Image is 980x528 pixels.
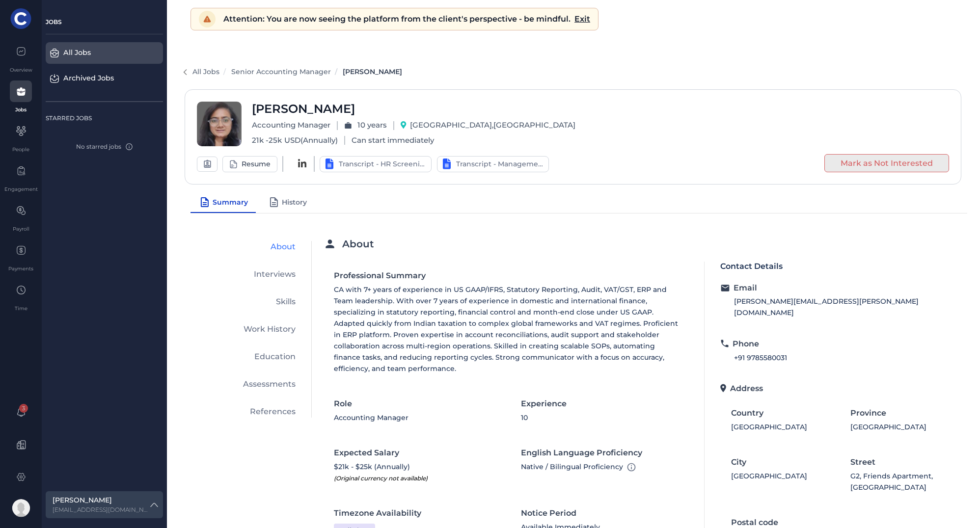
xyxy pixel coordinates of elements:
p: [GEOGRAPHIC_DATA] [731,422,824,433]
h6: Notice Period [521,508,576,522]
img: 68c1155b0c3c69a051cbcdbf_QF05JSND81.jpeg [197,102,242,146]
span: 3 [19,404,28,413]
h6: Email [734,283,757,292]
a: All Jobs [192,67,219,76]
h6: City [731,457,746,471]
span: Transcript - HR Screening [339,159,427,169]
p: (Original currency not available) [334,473,494,484]
div: Skills [206,296,296,308]
h6: Address [730,384,763,393]
div: Jobs [15,106,27,113]
a: docTranscript - HR Screening [320,156,432,173]
div: STARRED JOBS [46,114,163,123]
div: Overview [10,66,32,74]
span: 10 years [344,120,387,131]
h6: English Language Proficiency [521,448,642,461]
h6: Country [731,408,763,422]
h6: Professional Summary [334,271,426,284]
div: References [206,406,296,418]
div: [GEOGRAPHIC_DATA] [731,471,824,482]
div: CA with 7+ years of experience in US GAAP/IFRS, Statutory Reporting, Audit, VAT/GST, ERP and Team... [334,284,682,374]
div: All Jobs [63,48,136,58]
h6: Experience [521,399,567,412]
h6: Contact Details [712,262,783,275]
span: 25k [269,135,282,145]
div: Archived Jobs [63,73,136,84]
button: Resume [222,156,277,172]
div: Engagement [4,185,38,193]
div: G2, Friends Apartment, [GEOGRAPHIC_DATA] [850,471,943,493]
a: History [260,192,315,213]
div: Exit [574,13,590,25]
span: USD [284,135,300,145]
span: Resume [229,160,271,168]
label: [PERSON_NAME] [53,495,148,505]
div: Payroll [13,225,29,233]
p: Native / Bilingual Proficiency [521,461,681,473]
h6: Street [850,457,875,471]
div: Assessments [206,378,296,390]
div: [GEOGRAPHIC_DATA], [GEOGRAPHIC_DATA] [401,120,575,131]
span: Attention: You are now seeing the platform from the client's perspective - be mindful. [223,13,571,25]
h6: Province [850,408,886,422]
span: 21k - [252,135,338,146]
h4: [PERSON_NAME] [252,102,355,116]
span: Accounting Manager [252,120,330,131]
a: docTranscript - Management Round [437,156,549,173]
h6: Role [334,399,352,412]
span: JOBS [46,18,62,26]
img: doc [324,158,335,169]
div: Work History [206,323,296,335]
p: Accounting Manager [334,412,494,423]
a: Summary [191,192,256,213]
a: Senior Accounting Manager [231,67,331,76]
span: + 91 9785580031 [734,352,787,364]
img: doc [441,158,452,169]
div: No starred jobs [46,142,163,151]
div: 10 [521,412,681,423]
h6: About [342,238,374,250]
span: (Annually) [300,135,338,145]
h6: Expected Salary [334,448,399,461]
span: Can start immediately [352,135,434,146]
h6: Phone [733,339,759,348]
h6: Timezone Availability [334,508,421,522]
span: [PERSON_NAME][EMAIL_ADDRESS][PERSON_NAME][DOMAIN_NAME] [734,296,947,318]
div: Time [15,305,27,312]
div: People [12,146,29,153]
span: Summary [213,197,248,208]
span: History [282,197,307,208]
div: About [206,241,296,253]
label: psahsi@cfoincorporated.com [53,505,148,514]
div: Interviews [206,268,296,280]
div: Payments [8,265,33,272]
span: Transcript - Management Round [456,159,544,169]
p: [GEOGRAPHIC_DATA] [850,422,943,433]
p: $21k - $25k (Annually) [334,461,494,473]
div: Education [206,351,296,363]
a: [PERSON_NAME] [343,67,402,76]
